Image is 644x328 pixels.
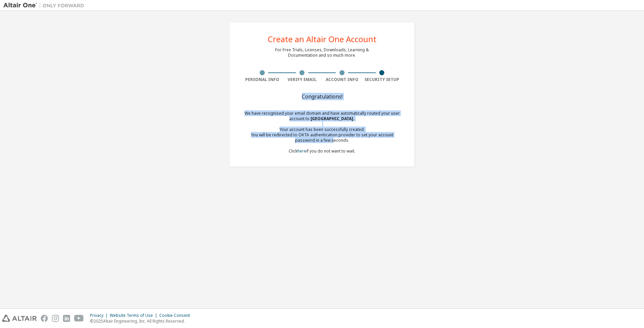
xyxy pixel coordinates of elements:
div: Account Info [322,77,362,82]
img: facebook.svg [41,315,48,322]
img: altair_logo.svg [2,315,37,322]
img: youtube.svg [74,315,84,322]
img: instagram.svg [52,315,59,322]
a: here [297,148,306,154]
span: [GEOGRAPHIC_DATA] . [311,116,355,121]
div: Privacy [90,313,110,318]
div: Your account has been successfully created. [242,127,402,132]
img: Altair One [3,2,88,9]
div: We have recognised your email domain and have automatically routed your user account to Click if ... [242,111,402,154]
p: © 2025 Altair Engineering, Inc. All Rights Reserved. [90,318,194,324]
div: Cookie Consent [159,313,194,318]
div: Create an Altair One Account [268,35,377,43]
div: Congratulations! [242,94,402,99]
div: For Free Trials, Licenses, Downloads, Learning & Documentation and so much more. [275,47,369,58]
img: linkedin.svg [63,315,70,322]
div: Security Setup [362,77,402,82]
div: You will be redirected to OKTA authentication provider to set your account password in a few seco... [242,132,402,143]
div: Website Terms of Use [110,313,159,318]
div: Verify Email [282,77,322,82]
div: Personal Info [242,77,282,82]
